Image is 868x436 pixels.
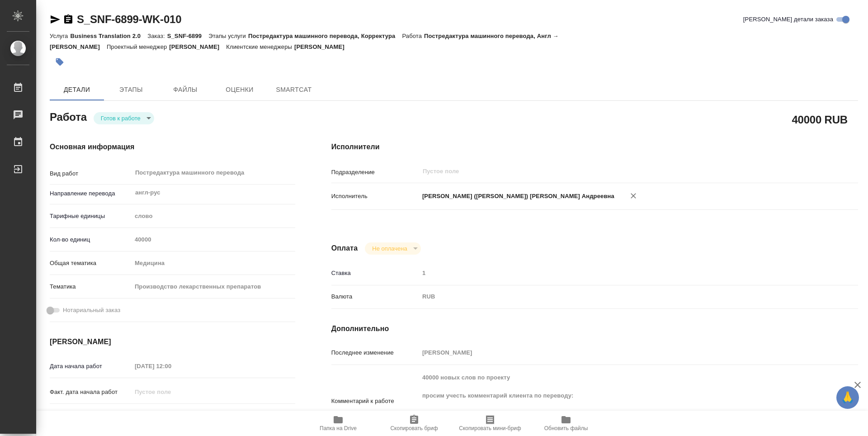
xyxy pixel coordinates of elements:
div: слово [132,209,295,224]
span: Папка на Drive [320,425,357,431]
p: Дата начала работ [50,362,132,371]
p: Тарифные единицы [50,212,132,221]
span: Скопировать бриф [390,425,438,431]
span: [PERSON_NAME] детали заказа [743,15,833,24]
p: Заказ: [147,33,167,39]
button: Скопировать ссылку для ЯМессенджера [50,14,61,25]
p: Ставка [331,269,419,278]
p: Тематика [50,282,132,291]
h4: Оплата [331,243,358,254]
textarea: 40000 новых слов по проекту просим учесть комментарий клиента по переводу: [MEDICAL_DATA] SDD - и... [419,370,814,431]
p: Общая тематика [50,259,132,268]
div: Готов к работе [94,112,154,124]
p: Кол-во единиц [50,235,132,244]
span: SmartCat [272,84,316,95]
div: Готов к работе [365,242,420,255]
button: Добавить тэг [50,52,70,72]
button: Готов к работе [98,114,143,122]
input: Пустое поле [132,409,211,422]
button: 🙏 [836,386,859,409]
p: Комментарий к работе [331,397,419,406]
input: Пустое поле [422,166,793,177]
input: Пустое поле [132,385,211,398]
p: S_SNF-6899 [167,33,209,39]
input: Пустое поле [132,233,295,246]
h2: 40000 RUB [792,112,848,127]
p: [PERSON_NAME] ([PERSON_NAME]) [PERSON_NAME] Андреевна [419,192,614,201]
span: Этапы [109,84,153,95]
input: Пустое поле [419,266,814,280]
p: Услуга [50,33,70,39]
p: Клиентские менеджеры [226,43,294,50]
p: Вид работ [50,169,132,178]
button: Удалить исполнителя [623,186,643,206]
span: Файлы [164,84,207,95]
p: [PERSON_NAME] [169,43,226,50]
button: Скопировать бриф [376,411,452,436]
p: [PERSON_NAME] [294,43,351,50]
div: RUB [419,289,814,304]
span: Скопировать мини-бриф [459,425,521,431]
span: Нотариальный заказ [63,306,120,315]
span: Обновить файлы [544,425,588,431]
h4: Исполнители [331,142,858,152]
h2: Работа [50,108,87,124]
a: S_SNF-6899-WK-010 [77,13,181,25]
h4: Основная информация [50,142,295,152]
p: Business Translation 2.0 [70,33,147,39]
button: Не оплачена [369,245,410,252]
span: Детали [55,84,99,95]
p: Проектный менеджер [107,43,169,50]
h4: Дополнительно [331,323,858,334]
p: Факт. дата начала работ [50,388,132,397]
span: 🙏 [840,388,855,407]
button: Скопировать ссылку [63,14,74,25]
button: Скопировать мини-бриф [452,411,528,436]
p: Исполнитель [331,192,419,201]
div: Медицина [132,256,295,271]
p: Этапы услуги [208,33,248,39]
p: Постредактура машинного перевода, Корректура [248,33,402,39]
button: Обновить файлы [528,411,604,436]
div: Производство лекарственных препаратов [132,279,295,294]
p: Направление перевода [50,189,132,198]
input: Пустое поле [419,346,814,359]
input: Пустое поле [132,360,211,373]
p: Валюта [331,292,419,301]
span: Оценки [218,84,261,95]
h4: [PERSON_NAME] [50,336,295,347]
p: Работа [402,33,424,39]
button: Папка на Drive [300,411,376,436]
p: Подразделение [331,168,419,177]
p: Последнее изменение [331,348,419,357]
